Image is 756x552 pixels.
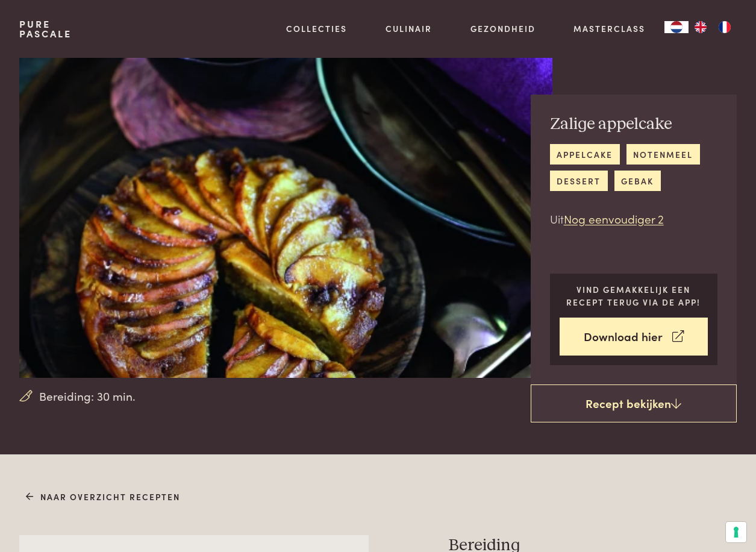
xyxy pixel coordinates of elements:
h2: Zalige appelcake [550,114,718,135]
aside: Language selected: Nederlands [664,21,737,33]
div: Language [664,21,689,33]
a: Collecties [286,22,347,35]
a: notenmeel [626,144,700,164]
a: EN [689,21,713,33]
a: Gezondheid [470,22,536,35]
a: FR [713,21,737,33]
button: Uw voorkeuren voor toestemming voor trackingtechnologieën [726,522,746,542]
a: appelcake [550,144,620,164]
a: Recept bekijken [531,384,737,423]
a: PurePascale [19,19,72,39]
a: Nog eenvoudiger 2 [564,210,664,227]
p: Uit [550,210,718,228]
a: Culinair [386,22,432,35]
img: Zalige appelcake [19,58,552,378]
a: Naar overzicht recepten [26,491,181,503]
a: gebak [614,171,661,190]
a: Download hier [560,318,708,356]
span: Bereiding: 30 min. [39,387,136,405]
p: Vind gemakkelijk een recept terug via de app! [560,283,708,308]
a: Masterclass [573,22,645,35]
a: dessert [550,171,608,190]
ul: Language list [689,21,737,33]
a: NL [664,21,689,33]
